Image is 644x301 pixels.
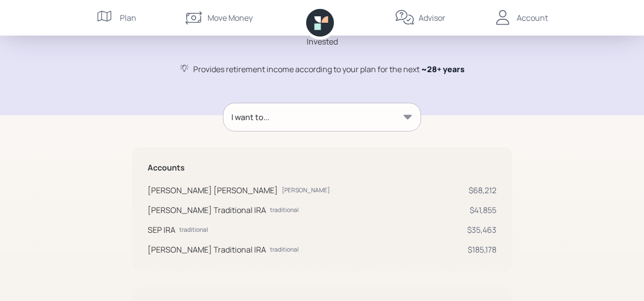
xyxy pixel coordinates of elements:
div: $185,178 [468,244,496,256]
div: [PERSON_NAME] Traditional IRA [148,244,266,256]
div: [PERSON_NAME] Traditional IRA [148,204,266,216]
div: Move Money [208,12,253,24]
div: $68,212 [469,184,496,196]
div: Provides retirement income according to your plan for the next [193,63,465,75]
div: $41,855 [470,204,496,216]
div: traditional [270,206,299,215]
div: traditional [179,225,208,234]
div: [PERSON_NAME] [PERSON_NAME] [148,184,278,196]
div: Account [517,12,548,24]
div: Advisor [419,12,445,24]
div: Plan [120,12,136,24]
div: $35,463 [467,224,496,236]
div: I want to... [231,111,269,123]
span: ~ 28+ years [421,64,465,75]
div: traditional [270,245,299,254]
div: [PERSON_NAME] [282,186,330,195]
div: SEP IRA [148,224,175,236]
h5: Accounts [148,163,496,172]
div: Invested [307,36,338,47]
